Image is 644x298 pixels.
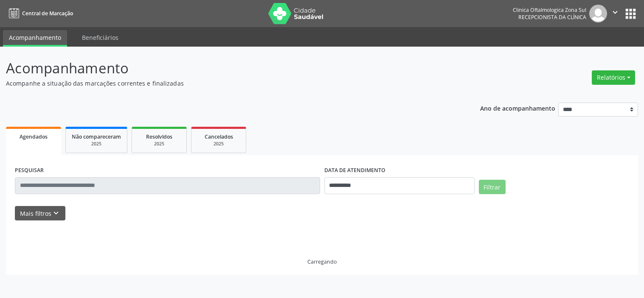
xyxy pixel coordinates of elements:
[324,164,385,177] label: DATA DE ATENDIMENTO
[72,141,121,147] div: 2025
[138,141,180,147] div: 2025
[197,141,240,147] div: 2025
[607,5,623,22] button: 
[513,6,586,14] div: Clinica Oftalmologica Zona Sul
[592,70,635,85] button: Relatórios
[589,5,607,22] img: img
[22,10,73,17] span: Central de Marcação
[72,133,121,140] span: Não compareceram
[146,133,172,140] span: Resolvidos
[307,258,337,265] div: Carregando
[480,103,555,113] p: Ano de acompanhamento
[51,209,61,218] i: keyboard_arrow_down
[76,30,124,45] a: Beneficiários
[15,206,65,221] button: Mais filtroskeyboard_arrow_down
[6,58,448,79] p: Acompanhamento
[3,30,67,47] a: Acompanhamento
[610,8,620,17] i: 
[479,180,506,194] button: Filtrar
[623,6,638,21] button: apps
[20,133,48,140] span: Agendados
[518,14,586,21] span: Recepcionista da clínica
[205,133,233,140] span: Cancelados
[6,6,73,20] a: Central de Marcação
[6,79,448,88] p: Acompanhe a situação das marcações correntes e finalizadas
[15,164,44,177] label: PESQUISAR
